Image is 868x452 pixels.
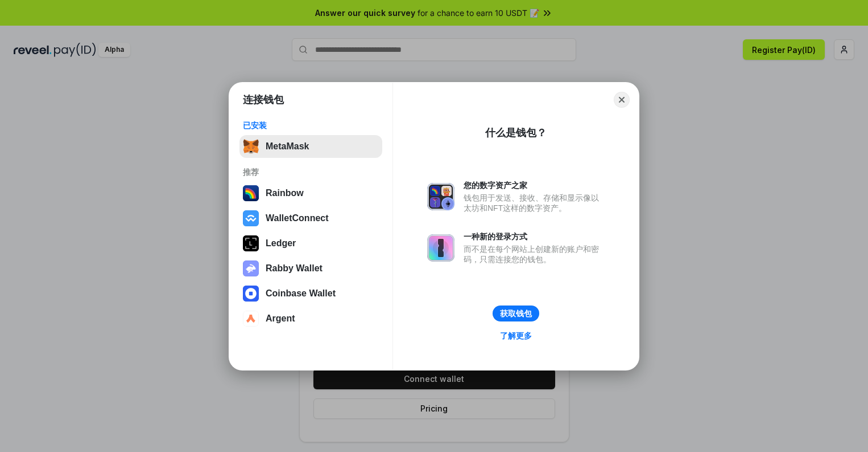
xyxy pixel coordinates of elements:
img: svg+xml,%3Csvg%20xmlns%3D%22http%3A%2F%2Fwww.w3.org%2F2000%2Fsvg%22%20fill%3D%22none%22%20viewBox... [427,183,454,210]
div: MetaMask [266,141,309,152]
div: 一种新的登录方式 [464,231,605,242]
img: svg+xml,%3Csvg%20xmlns%3D%22http%3A%2F%2Fwww.w3.org%2F2000%2Fsvg%22%20fill%3D%22none%22%20viewBox... [427,234,454,262]
img: svg+xml,%3Csvg%20width%3D%2228%22%20height%3D%2228%22%20viewBox%3D%220%200%2028%2028%22%20fill%3D... [243,210,259,226]
button: Close [614,92,630,108]
img: svg+xml,%3Csvg%20fill%3D%22none%22%20height%3D%2233%22%20viewBox%3D%220%200%2035%2033%22%20width%... [243,139,259,154]
div: 了解更多 [500,331,532,341]
div: Rainbow [266,188,304,198]
div: Ledger [266,238,296,249]
img: svg+xml,%3Csvg%20xmlns%3D%22http%3A%2F%2Fwww.w3.org%2F2000%2Fsvg%22%20fill%3D%22none%22%20viewBox... [243,260,259,276]
div: WalletConnect [266,213,329,223]
div: Argent [266,313,295,324]
div: 什么是钱包？ [485,126,547,140]
div: 已安装 [243,120,379,131]
div: Rabby Wallet [266,263,323,274]
button: Ledger [239,232,382,255]
img: svg+xml,%3Csvg%20width%3D%2228%22%20height%3D%2228%22%20viewBox%3D%220%200%2028%2028%22%20fill%3D... [243,311,259,327]
a: 了解更多 [493,328,539,343]
div: 获取钱包 [500,308,532,319]
h1: 连接钱包 [243,93,284,107]
img: svg+xml,%3Csvg%20width%3D%2228%22%20height%3D%2228%22%20viewBox%3D%220%200%2028%2028%22%20fill%3D... [243,286,259,302]
div: Coinbase Wallet [266,288,336,299]
div: 钱包用于发送、接收、存储和显示像以太坊和NFT这样的数字资产。 [464,193,605,213]
button: Rainbow [239,182,382,205]
button: Argent [239,307,382,330]
div: 推荐 [243,167,379,177]
div: 而不是在每个网站上创建新的账户和密码，只需连接您的钱包。 [464,244,605,264]
button: Coinbase Wallet [239,282,382,305]
img: svg+xml,%3Csvg%20xmlns%3D%22http%3A%2F%2Fwww.w3.org%2F2000%2Fsvg%22%20width%3D%2228%22%20height%3... [243,235,259,251]
button: 获取钱包 [493,306,539,321]
button: WalletConnect [239,207,382,230]
div: 您的数字资产之家 [464,180,605,190]
img: svg+xml,%3Csvg%20width%3D%22120%22%20height%3D%22120%22%20viewBox%3D%220%200%20120%20120%22%20fil... [243,185,259,201]
button: MetaMask [239,135,382,158]
button: Rabby Wallet [239,257,382,280]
